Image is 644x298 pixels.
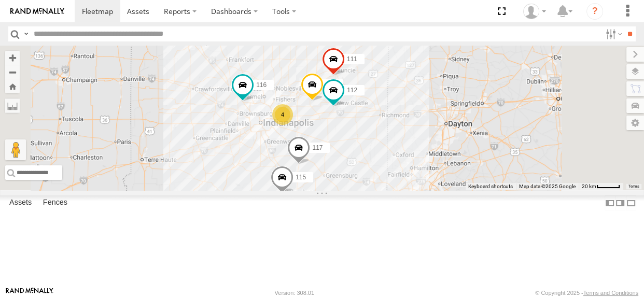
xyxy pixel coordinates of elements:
span: Map data ©2025 Google [519,183,576,189]
span: 116 [256,81,267,89]
label: Dock Summary Table to the Right [615,195,625,210]
span: 20 km [582,183,596,189]
div: 4 [272,104,293,125]
span: 115 [296,173,306,180]
button: Zoom out [5,65,20,79]
label: Fences [38,196,73,210]
a: Terms (opens in new tab) [628,185,639,189]
label: Dock Summary Table to the Left [605,195,615,210]
div: Version: 308.01 [275,290,314,296]
div: Brandon Hickerson [520,4,550,19]
span: 111 [347,55,357,62]
button: Drag Pegman onto the map to open Street View [5,139,26,160]
div: © Copyright 2025 - [535,290,638,296]
button: Keyboard shortcuts [468,183,513,190]
img: rand-logo.svg [10,8,64,15]
label: Search Query [22,26,30,41]
a: Visit our Website [6,288,53,298]
button: Zoom in [5,51,20,65]
label: Map Settings [626,116,644,130]
label: Assets [4,196,37,210]
label: Search Filter Options [601,26,624,41]
span: 112 [347,87,357,94]
button: Zoom Home [5,79,20,93]
i: ? [586,3,603,20]
a: Terms and Conditions [583,290,638,296]
button: Map Scale: 20 km per 42 pixels [579,183,623,190]
label: Hide Summary Table [626,195,636,210]
label: Measure [5,98,20,113]
span: 117 [312,144,323,151]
